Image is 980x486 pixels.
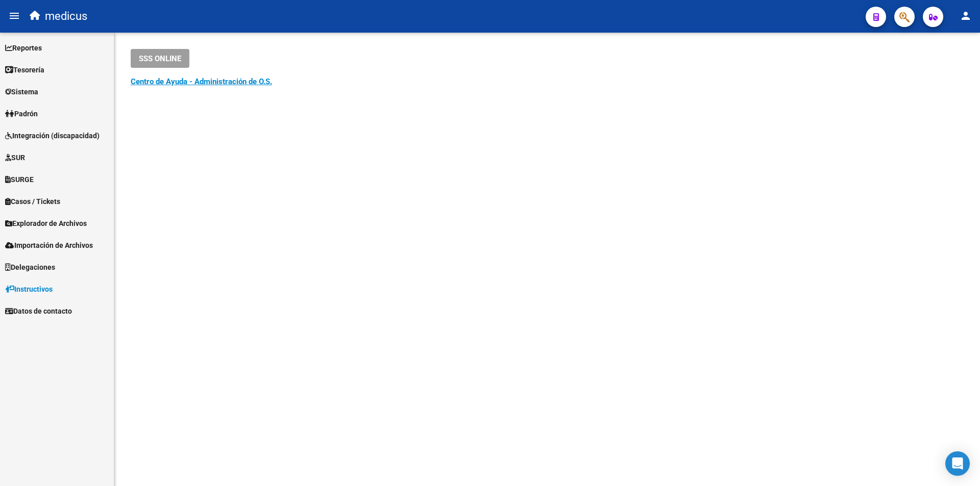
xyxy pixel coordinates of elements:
[5,152,25,163] span: SUR
[5,284,53,295] span: Instructivos
[5,240,93,251] span: Importación de Archivos
[45,5,87,28] span: medicus
[5,42,42,54] span: Reportes
[5,305,72,317] span: Datos de contacto
[5,218,87,229] span: Explorador de Archivos
[5,108,38,119] span: Padrón
[131,77,272,86] a: Centro de Ayuda - Administración de O.S.
[5,86,38,97] span: Sistema
[8,10,20,22] mat-icon: menu
[5,196,60,207] span: Casos / Tickets
[5,262,55,273] span: Delegaciones
[5,174,34,185] span: SURGE
[960,10,972,22] mat-icon: person
[5,130,100,141] span: Integración (discapacidad)
[5,64,44,75] span: Tesorería
[945,451,970,476] div: Open Intercom Messenger
[139,54,181,63] span: SSS ONLINE
[131,49,189,68] button: SSS ONLINE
